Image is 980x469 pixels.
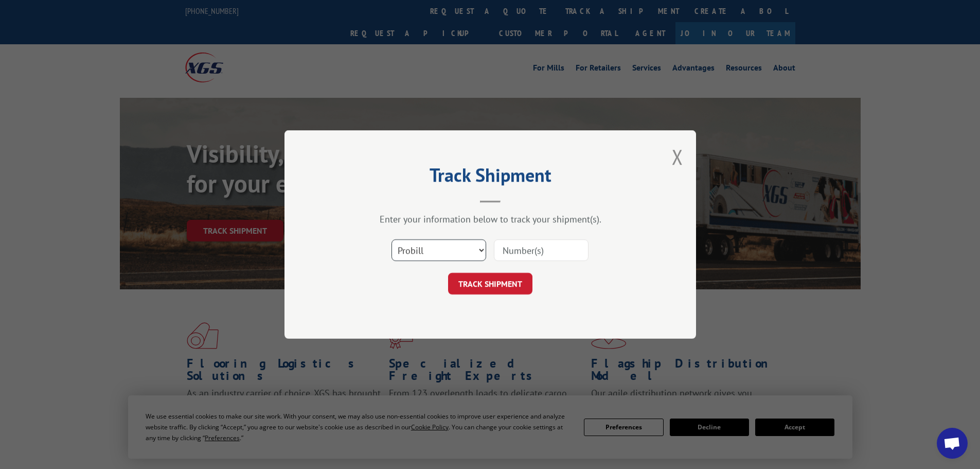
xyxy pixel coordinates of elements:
[336,213,645,225] div: Enter your information below to track your shipment(s).
[448,273,532,294] button: TRACK SHIPMENT
[494,239,589,261] input: Number(s)
[937,428,968,459] a: Open chat
[672,143,683,170] button: Close modal
[336,168,645,187] h2: Track Shipment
